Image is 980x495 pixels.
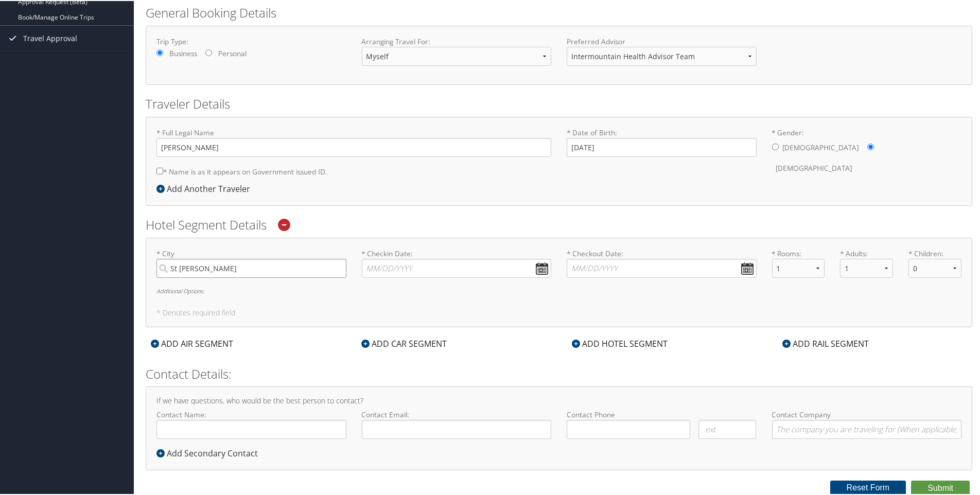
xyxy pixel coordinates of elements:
[362,409,552,438] label: Contact Email:
[146,337,238,349] div: ADD AIR SEGMENT
[156,182,255,194] div: Add Another Traveler
[169,47,197,58] label: Business
[362,419,552,438] input: Contact Email:
[146,3,972,21] h2: General Booking Details
[567,127,757,156] label: * Date of Birth:
[146,94,972,112] h2: Traveler Details
[777,337,874,349] div: ADD RAIL SEGMENT
[567,137,757,156] input: * Date of Birth:
[772,143,779,149] input: * Gender:[DEMOGRAPHIC_DATA][DEMOGRAPHIC_DATA]
[356,337,452,349] div: ADD CAR SEGMENT
[156,409,346,438] label: Contact Name:
[776,157,852,177] label: [DEMOGRAPHIC_DATA]
[156,287,961,293] h6: Additional Options:
[772,419,962,438] input: Contact Company
[908,247,961,258] label: * Children:
[156,127,551,156] label: * Full Legal Name
[156,36,346,46] label: Trip Type:
[867,143,874,149] input: * Gender:[DEMOGRAPHIC_DATA][DEMOGRAPHIC_DATA]
[567,337,673,349] div: ADD HOTEL SEGMENT
[156,167,163,173] input: * Name is as it appears on Government issued ID.
[772,409,962,438] label: Contact Company
[567,36,757,46] label: Preferred Advisor
[218,47,247,58] label: Personal
[362,36,552,46] label: Arranging Travel For:
[830,480,906,494] button: Reset Form
[567,258,757,277] input: * Checkout Date:
[772,127,962,178] label: * Gender:
[156,247,346,277] label: * City
[156,308,961,315] h5: * Denotes required field
[146,215,972,233] h2: Hotel Segment Details
[567,409,757,419] label: Contact Phone
[911,480,970,495] button: Submit
[362,258,552,277] input: * Checkin Date:
[156,161,327,180] label: * Name is as it appears on Government issued ID.
[567,247,757,277] label: * Checkout Date:
[840,247,893,258] label: * Adults:
[156,396,961,403] h4: If we have questions, who would be the best person to contact?
[146,364,972,382] h2: Contact Details:
[362,247,552,277] label: * Checkin Date:
[156,446,263,458] div: Add Secondary Contact
[156,419,346,438] input: Contact Name:
[23,25,77,50] span: Travel Approval
[783,137,859,156] label: [DEMOGRAPHIC_DATA]
[698,419,756,438] input: .ext
[772,247,825,258] label: * Rooms:
[156,137,551,156] input: * Full Legal Name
